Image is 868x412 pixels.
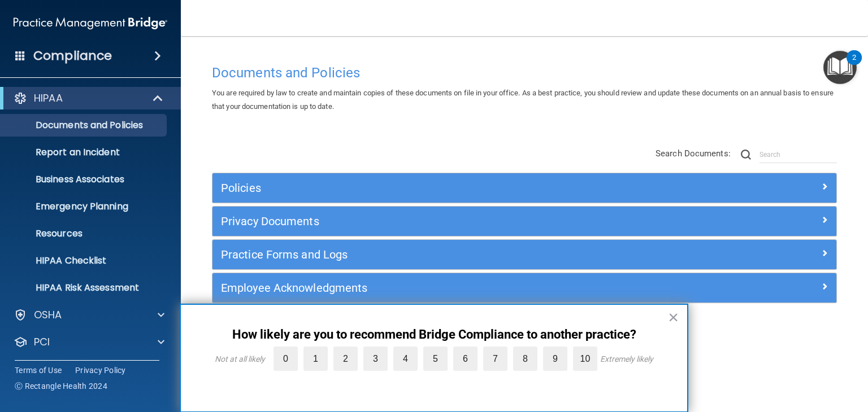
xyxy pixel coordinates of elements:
[212,65,837,80] h4: Documents and Policies
[7,147,162,158] p: Report an Incident
[221,215,672,227] h5: Privacy Documents
[14,12,167,34] img: PMB logo
[668,308,679,326] button: Close
[7,228,162,239] p: Resources
[215,354,265,363] div: Not at all likely
[600,354,653,363] div: Extremely likely
[221,282,672,294] h5: Employee Acknowledgments
[303,347,328,371] label: 1
[203,327,665,342] p: How likely are you to recommend Bridge Compliance to another practice?
[656,148,731,159] span: Search Documents:
[221,182,672,194] h5: Policies
[393,347,418,371] label: 4
[33,48,112,64] h4: Compliance
[741,150,751,160] img: ic-search.3b580494.png
[7,120,162,131] p: Documents and Policies
[823,51,857,84] button: Open Resource Center, 2 new notifications
[75,365,126,376] a: Privacy Policy
[7,282,162,293] p: HIPAA Risk Assessment
[34,91,63,105] p: HIPAA
[333,347,358,371] label: 2
[34,308,62,322] p: OSHA
[423,347,448,371] label: 5
[212,89,834,111] span: You are required by law to create and maintain copies of these documents on file in your office. ...
[852,58,856,72] div: 2
[673,338,854,383] iframe: Drift Widget Chat Controller
[7,174,162,185] p: Business Associates
[7,255,162,266] p: HIPAA Checklist
[274,347,298,371] label: 0
[7,201,162,212] p: Emergency Planning
[513,347,537,371] label: 8
[543,347,567,371] label: 9
[573,347,597,371] label: 10
[15,365,62,376] a: Terms of Use
[759,146,837,163] input: Search
[453,347,478,371] label: 6
[221,248,672,261] h5: Practice Forms and Logs
[15,380,107,392] span: Ⓒ Rectangle Health 2024
[34,335,50,349] p: PCI
[363,347,388,371] label: 3
[483,347,507,371] label: 7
